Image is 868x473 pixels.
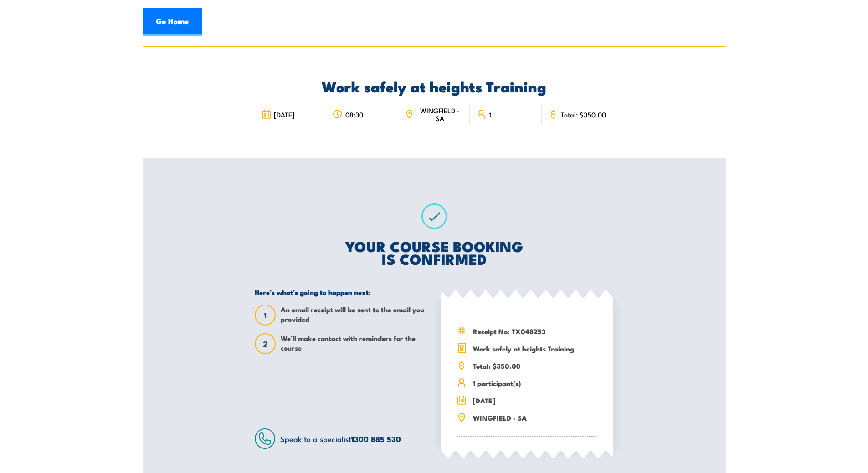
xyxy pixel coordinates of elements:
[473,412,597,423] span: WINGFIELD - SA
[143,8,202,36] a: Go Home
[280,433,401,444] span: Speak to a specialist
[255,288,427,296] h5: Here’s what’s going to happen next:
[416,107,463,122] span: WINGFIELD - SA
[473,361,597,371] span: Total: $350.00
[473,395,597,406] span: [DATE]
[473,326,597,336] span: Receipt No: TX048253
[256,339,275,349] span: 2
[256,310,275,320] span: 1
[345,111,363,118] span: 08:30
[255,80,613,92] h2: Work safely at heights Training
[274,111,295,118] span: [DATE]
[281,305,427,326] span: An email receipt will be sent to the email you provided
[255,239,613,265] h2: YOUR COURSE BOOKING IS CONFIRMED
[489,111,491,118] span: 1
[473,343,597,354] span: Work safely at heights Training
[281,333,427,354] span: We’ll make contact with reminders for the course
[351,433,401,445] a: 1300 885 530
[561,111,606,118] span: Total: $350.00
[473,378,597,388] span: 1 participant(s)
